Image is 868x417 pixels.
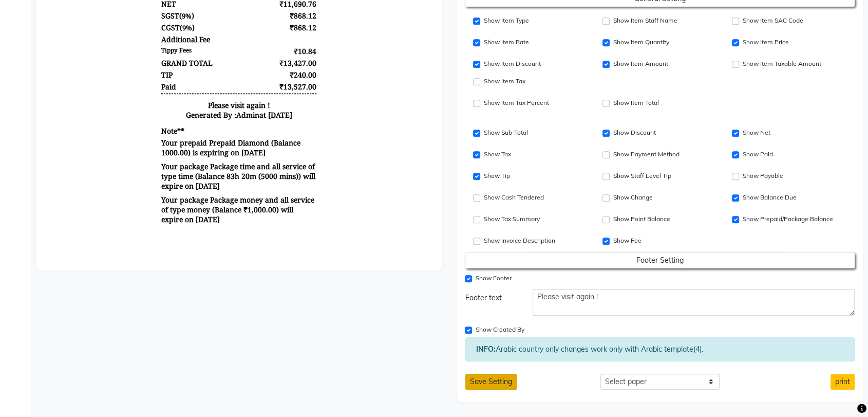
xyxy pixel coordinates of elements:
[117,133,179,143] div: Mobile
[484,77,525,86] label: Show Item Tax
[117,276,153,283] small: Spa Package
[185,287,226,297] span: ₹45.00
[484,128,528,137] label: Show Sub-Total
[117,123,179,133] div: Name
[232,401,273,410] div: ₹11,690.76
[117,226,176,236] span: Lorial Clay Wash
[177,153,179,162] span: :
[185,337,226,347] span: ₹1,000.00
[117,252,130,260] small: Gold
[613,128,656,137] label: Show Discount
[117,143,179,153] div: Invoice
[177,123,179,133] span: :
[743,38,789,47] label: Show Item Price
[168,214,185,224] span: 1
[465,252,855,268] button: Footer Setting
[743,59,821,68] label: Show Item Taxable Amount
[743,150,773,159] label: Show Paid
[117,389,154,398] div: DISCOUNT
[484,150,511,159] label: Show Tax
[484,16,529,25] label: Show Item Type
[476,325,524,334] label: Show Created By
[185,362,226,372] span: ₹899.00
[117,184,168,193] span: PRICE
[117,401,132,410] div: NET
[117,99,272,117] h3: TAX INVOICE
[465,374,517,390] button: Save Setting
[181,123,242,133] div: [PERSON_NAME]
[168,313,185,323] span: 1
[117,85,272,99] p: Contact : [PHONE_NUMBER]
[177,143,179,153] span: :
[613,214,670,224] label: Show Point Balance
[484,98,549,107] label: Show Item Tax Percent
[117,313,168,323] span: ₹1,000.00
[185,184,226,193] span: TOTAL
[117,42,272,57] h3: [PERSON_NAME] Salon
[177,133,179,143] span: :
[613,193,653,202] label: Show Change
[484,193,544,202] label: Show Cash Tendered
[613,16,677,25] label: Show Item Staff Name
[613,236,641,245] label: Show Fee
[613,38,669,47] label: Show Item Quantity
[117,299,177,309] span: Prepaid Diamond
[185,214,226,224] span: ₹89.00
[831,374,855,390] button: print
[181,153,207,162] div: [DATE]
[484,236,555,245] label: Show Invoice Description
[117,264,168,274] span: ₹8,989.00
[476,345,496,354] strong: INFO:
[484,171,510,180] label: Show Tip
[484,38,529,47] label: Show Item Rate
[484,59,541,68] label: Show Item Discount
[168,337,185,347] span: 1
[168,184,185,193] span: QTY
[465,289,517,307] div: Footer text
[613,171,671,180] label: Show Staff Level Tip
[613,150,680,159] label: Show Payment Method
[476,274,512,283] label: Show Footer
[117,57,272,71] p: [STREET_ADDRESS]
[232,377,273,387] div: ₹13,427.00
[465,337,855,361] div: Arabic country only changes work only with Arabic template(4).
[181,133,233,143] div: 918989981111
[613,59,668,68] label: Show Item Amount
[168,287,185,297] div: 1
[181,143,235,153] div: V/2021-22/0008
[743,214,833,224] label: Show Prepaid/Package Balance
[156,8,233,40] img: logo-black.svg
[117,170,139,179] span: NAME
[117,153,179,162] div: Date
[743,193,797,202] label: Show Balance Due
[185,240,226,250] span: ₹250.00
[185,264,226,274] span: ₹8,989.00
[117,214,168,224] span: ₹89.00
[117,201,164,210] span: Fruit Cleanup
[117,325,174,333] small: Early 500 Cashback
[613,98,659,107] label: Show Item Total
[484,214,540,224] label: Show Tax Summary
[117,349,148,358] span: Gift Card
[185,313,226,323] span: ₹1,000.00
[168,240,185,250] div: 1
[117,337,168,347] span: ₹1,000.00
[743,171,783,180] label: Show Payable
[117,287,168,297] span: ₹45.00
[743,16,803,25] label: Show Item SAC Code
[117,240,168,250] span: ₹250.00
[117,71,272,85] p: GSTN : 06BBBBB1111B1ZE
[168,362,185,372] div: 1
[232,389,273,398] div: ₹100.00
[117,362,168,372] span: ₹1,000.00
[117,377,155,387] div: SUBTOTAL
[743,128,770,137] label: Show Net
[168,264,185,274] span: 1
